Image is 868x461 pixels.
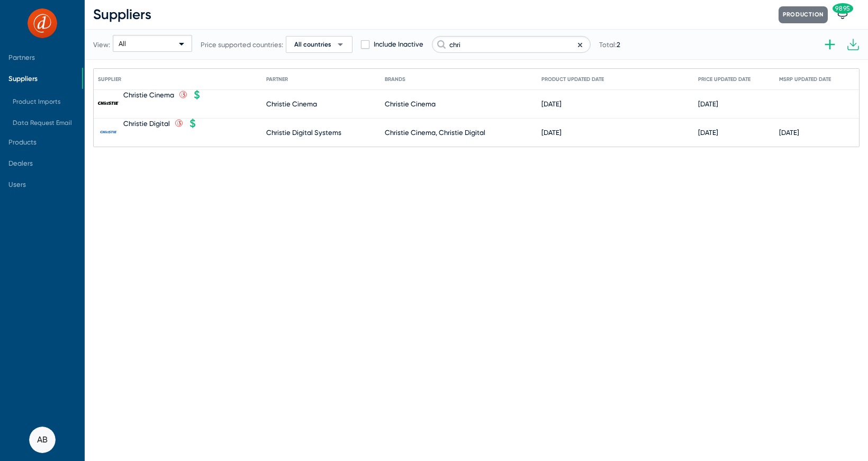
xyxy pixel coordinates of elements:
mat-header-cell: Brands [385,69,541,90]
span: View: [93,41,110,49]
div: [DATE] [698,100,718,108]
span: Users [8,180,26,188]
div: MSRP Updated Date [779,76,831,83]
span: Suppliers [93,6,151,23]
span: Price supported countries: [201,41,283,49]
div: MSRP Updated Date [779,76,840,83]
div: Christie Cinema [385,100,436,108]
span: All [119,40,126,48]
button: All countriesarrow_drop_down [286,36,352,53]
div: [DATE] [698,129,718,137]
span: All countries [294,40,331,49]
span: Partners [8,53,35,61]
div: [DATE] [541,129,562,137]
div: Price Updated Date [698,76,751,83]
span: 2 [617,41,620,49]
button: AB [29,427,56,453]
img: Christie.png [98,129,119,135]
input: Search suppliers [432,36,591,53]
div: Christie Cinema, Christie Digital [385,129,485,137]
div: Christie Cinema [123,91,174,99]
div: Christie Digital Systems [266,129,341,137]
div: Christie Digital [123,120,170,128]
img: Christie%20Cinema_638056120959569426.png [98,102,119,105]
span: Total: [599,41,620,49]
span: 9895 [833,3,853,14]
div: Price Updated Date [698,76,760,83]
div: Partner [266,76,288,83]
span: Include Inactive [374,38,423,51]
span: Product Imports [13,98,60,105]
div: Christie Cinema [266,100,317,108]
span: Products [8,138,37,146]
div: Product Updated Date [541,76,604,83]
div: Partner [266,76,297,83]
div: Supplier [98,76,121,83]
div: [DATE] [779,129,799,137]
div: [DATE] [541,100,562,108]
span: Suppliers [8,75,38,83]
div: Supplier [98,76,131,83]
span: arrow_drop_down [334,38,347,51]
div: Product Updated Date [541,76,613,83]
span: Data Request Email [13,119,72,126]
span: Dealers [8,159,33,167]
